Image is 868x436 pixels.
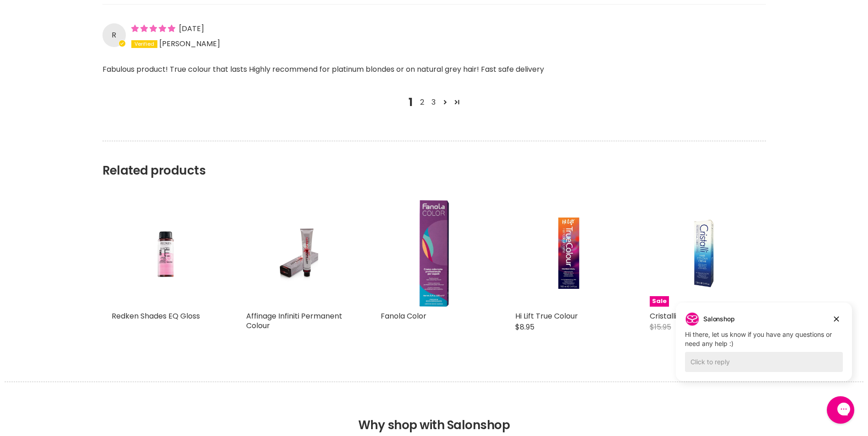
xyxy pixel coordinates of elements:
a: Page 3 [451,96,463,108]
img: Cristalli Hair Colour Cream [668,200,739,307]
a: Affinage Infiniti Permanent Colour [246,311,342,331]
a: Cristalli Hair Colour Cream [650,311,745,321]
img: Fanola Color [419,200,449,307]
a: Cristalli Hair Colour Cream Sale [650,200,757,307]
span: [DATE] [179,23,204,34]
span: [PERSON_NAME] [159,38,220,49]
span: 5 star review [131,23,177,34]
a: Page 2 [416,97,428,108]
span: $15.95 [650,322,671,332]
a: Affinage Infiniti Permanent Colour [246,200,353,307]
img: Affinage Infiniti Permanent Colour [264,200,335,307]
a: Hi Lift True Colour [515,311,578,321]
span: Sale [650,296,669,307]
a: Fanola Color Fanola Color [381,200,488,307]
a: Fanola Color [381,311,426,321]
img: Hi Lift True Colour [533,200,604,307]
a: Page 2 [439,96,451,108]
h2: Related products [102,141,766,178]
img: Redken Shades EQ Gloss [129,200,201,307]
a: Redken Shades EQ Gloss [112,311,200,321]
a: Redken Shades EQ Gloss [112,200,219,307]
a: Hi Lift True Colour Hi Lift True Colour [515,200,622,307]
iframe: Gorgias live chat campaigns [669,301,859,395]
a: Page 3 [428,97,439,108]
span: $8.95 [515,322,534,332]
p: Fabulous product! True colour that lasts Highly recommend for platinum blondes or on natural grey... [102,63,766,88]
iframe: Gorgias live chat messenger [822,393,859,427]
div: R [102,23,126,47]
